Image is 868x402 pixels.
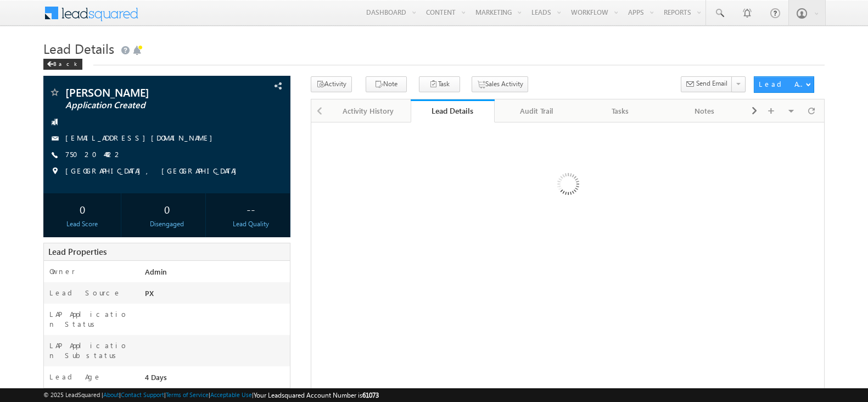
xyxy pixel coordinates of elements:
[411,99,495,122] a: Lead Details
[495,99,579,122] a: Audit Trail
[145,267,167,276] span: Admin
[49,372,102,382] label: Lead Age
[131,219,203,229] div: Disengaged
[65,133,218,142] a: [EMAIL_ADDRESS][DOMAIN_NAME]
[366,76,407,92] button: Note
[65,166,242,177] span: [GEOGRAPHIC_DATA], [GEOGRAPHIC_DATA]
[43,58,88,68] a: Back
[472,76,528,92] button: Sales Activity
[311,76,352,92] button: Activity
[696,79,727,88] span: Send Email
[46,199,118,219] div: 0
[419,105,486,116] div: Lead Details
[210,391,252,398] a: Acceptable Use
[43,390,379,400] span: © 2025 LeadSquared | | | | |
[49,288,121,298] label: Lead Source
[327,99,411,122] a: Activity History
[254,391,379,399] span: Your Leadsquared Account Number is
[49,266,75,276] label: Owner
[671,104,737,118] div: Notes
[48,246,107,257] span: Lead Properties
[215,199,287,219] div: --
[65,149,122,160] span: 7502044422
[46,219,118,229] div: Lead Score
[65,87,219,98] span: [PERSON_NAME]
[43,40,114,57] span: Lead Details
[419,76,460,92] button: Task
[49,309,133,329] label: LAP Application Status
[362,391,379,399] span: 61073
[142,372,290,387] div: 4 Days
[166,391,209,398] a: Terms of Service
[681,76,732,92] button: Send Email
[103,391,119,398] a: About
[759,79,805,89] div: Lead Actions
[503,104,569,118] div: Audit Trail
[43,59,82,70] div: Back
[142,288,290,303] div: PX
[754,76,814,93] button: Lead Actions
[121,391,164,398] a: Contact Support
[65,100,219,111] span: Application Created
[215,219,287,229] div: Lead Quality
[335,104,401,118] div: Activity History
[663,99,747,122] a: Notes
[587,104,653,118] div: Tasks
[579,99,663,122] a: Tasks
[511,129,624,243] img: Loading...
[131,199,203,219] div: 0
[49,340,133,360] label: LAP Application Substatus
